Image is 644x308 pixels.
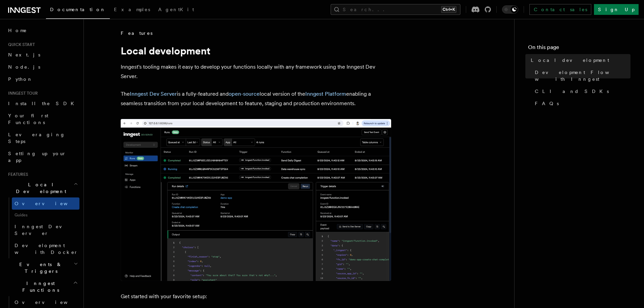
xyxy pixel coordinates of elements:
[5,179,79,197] button: Local Development
[331,4,460,15] button: Search...Ctrl+K
[121,30,152,37] span: Features
[5,24,79,37] a: Home
[5,181,74,195] span: Local Development
[130,91,177,97] a: Inngest Dev Server
[528,54,630,66] a: Local development
[502,5,518,14] button: Toggle dark mode
[110,2,154,18] a: Examples
[5,97,79,110] a: Install the SDK
[5,61,79,73] a: Node.js
[121,292,391,301] p: Get started with your favorite setup:
[121,62,391,81] p: Inngest's tooling makes it easy to develop your functions locally with any framework using the In...
[229,91,260,97] a: open-source
[5,49,79,61] a: Next.js
[5,172,28,177] span: Features
[441,6,456,13] kbd: Ctrl+K
[8,52,40,57] span: Next.js
[535,100,559,107] span: FAQs
[305,91,346,97] a: Inngest Platform
[535,69,630,82] span: Development Flow with Inngest
[114,7,150,12] span: Examples
[121,89,391,108] p: The is a fully-featured and local version of the enabling a seamless transition from your local d...
[8,27,27,34] span: Home
[532,97,630,110] a: FAQs
[8,101,78,106] span: Install the SDK
[5,197,79,258] div: Local Development
[532,66,630,85] a: Development Flow with Inngest
[12,197,79,210] a: Overview
[5,73,79,85] a: Python
[5,280,73,293] span: Inngest Functions
[8,113,48,125] span: Your first Functions
[12,220,79,239] a: Inngest Dev Server
[15,300,84,305] span: Overview
[158,7,194,12] span: AgentKit
[121,45,391,57] h1: Local development
[5,110,79,128] a: Your first Functions
[15,201,84,206] span: Overview
[528,43,630,54] h4: On this page
[532,85,630,97] a: CLI and SDKs
[5,42,35,47] span: Quick start
[154,2,198,18] a: AgentKit
[46,2,110,19] a: Documentation
[50,7,106,12] span: Documentation
[8,151,66,163] span: Setting up your app
[5,91,38,96] span: Inngest tour
[5,147,79,166] a: Setting up your app
[5,128,79,147] a: Leveraging Steps
[8,64,40,70] span: Node.js
[594,4,639,15] a: Sign Up
[535,88,609,95] span: CLI and SDKs
[5,261,74,275] span: Events & Triggers
[12,239,79,258] a: Development with Docker
[8,76,33,82] span: Python
[5,277,79,296] button: Inngest Functions
[12,210,79,220] span: Guides
[5,258,79,277] button: Events & Triggers
[529,4,591,15] a: Contact sales
[15,243,78,255] span: Development with Docker
[8,132,65,144] span: Leveraging Steps
[531,57,609,64] span: Local development
[121,119,391,281] img: The Inngest Dev Server on the Functions page
[15,224,72,236] span: Inngest Dev Server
